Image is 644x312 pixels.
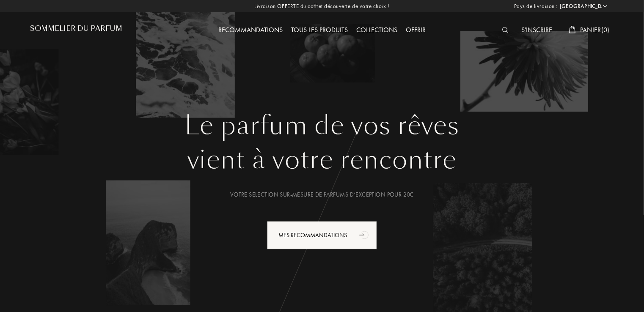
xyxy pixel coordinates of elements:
[30,25,122,33] h1: Sommelier du Parfum
[287,25,352,34] a: Tous les produits
[517,25,556,36] div: S'inscrire
[352,25,402,36] div: Collections
[502,27,509,33] img: search_icn_white.svg
[352,25,402,34] a: Collections
[214,25,287,36] div: Recommandations
[514,2,558,11] span: Pays de livraison :
[402,25,430,36] div: Offrir
[517,25,556,34] a: S'inscrire
[30,25,122,36] a: Sommelier du Parfum
[580,25,610,34] span: Panier ( 0 )
[287,25,352,36] div: Tous les produits
[36,141,608,179] div: vient à votre rencontre
[214,25,287,34] a: Recommandations
[261,221,383,249] a: Mes Recommandationsanimation
[36,110,608,141] h1: Le parfum de vos rêves
[36,190,608,199] div: Votre selection sur-mesure de parfums d’exception pour 20€
[569,26,576,33] img: cart_white.svg
[402,25,430,34] a: Offrir
[267,221,377,249] div: Mes Recommandations
[356,226,373,243] div: animation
